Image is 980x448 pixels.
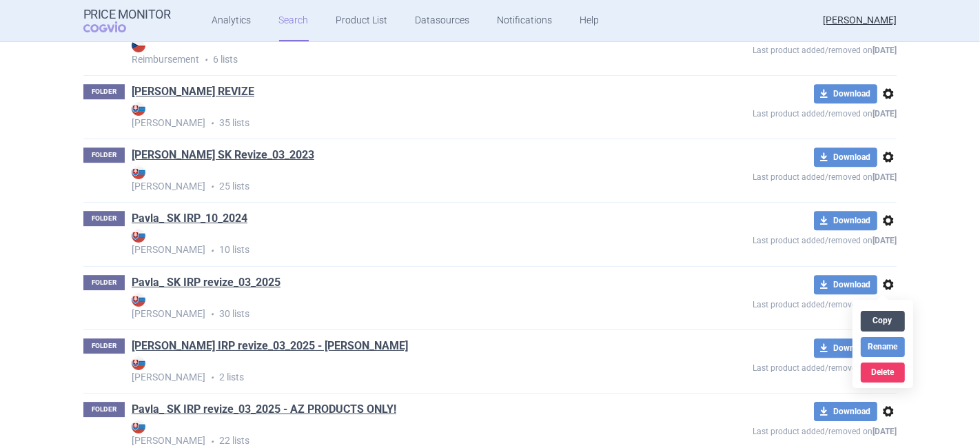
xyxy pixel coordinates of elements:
[132,420,653,446] strong: [PERSON_NAME]
[132,147,314,163] a: [PERSON_NAME] SK Revize_03_2023
[83,211,125,226] p: FOLDER
[83,338,125,354] p: FOLDER
[132,293,653,321] p: 30 lists
[132,165,145,179] img: SK
[872,109,897,119] strong: [DATE]
[653,230,897,247] p: Last product added/removed on
[132,275,280,290] a: Pavla_ SK IRP revize_03_2025
[205,180,219,194] i: •
[83,8,171,21] strong: Price Monitor
[132,402,396,417] a: Pavla_ SK IRP revize_03_2025 - AZ PRODUCTS ONLY!
[872,172,897,182] strong: [DATE]
[132,293,145,307] img: SK
[814,275,877,294] button: Download
[132,102,653,130] p: 35 lists
[653,421,897,438] p: Last product added/removed on
[132,338,408,356] h1: Pavla_ SK IRP revize_03_2025 - ALEXION
[132,229,653,255] strong: [PERSON_NAME]
[132,356,145,370] img: SK
[132,211,247,229] h1: Pavla_ SK IRP_10_2024
[132,102,145,116] img: SK
[653,103,897,121] p: Last product added/removed on
[205,371,219,385] i: •
[132,84,254,99] a: [PERSON_NAME] REVIZE
[653,40,897,57] p: Last product added/removed on
[861,311,905,331] button: Copy
[132,293,653,319] strong: [PERSON_NAME]
[132,402,396,420] h1: Pavla_ SK IRP revize_03_2025 - AZ PRODUCTS ONLY!
[653,358,897,375] p: Last product added/removed on
[132,356,653,385] p: 2 lists
[205,244,219,258] i: •
[83,402,125,417] p: FOLDER
[132,39,145,52] img: CZ
[814,402,877,421] button: Download
[814,211,877,230] button: Download
[83,8,171,34] a: Price MonitorCOGVIO
[814,147,877,167] button: Download
[872,427,897,436] strong: [DATE]
[205,116,219,130] i: •
[132,420,653,448] p: 22 lists
[872,45,897,55] strong: [DATE]
[861,363,905,383] button: Delete
[653,167,897,184] p: Last product added/removed on
[83,21,145,32] span: COGVIO
[83,147,125,163] p: FOLDER
[132,147,314,165] h1: Pavel_ SK Revize_03_2023
[814,338,877,358] button: Download
[132,275,280,293] h1: Pavla_ SK IRP revize_03_2025
[205,307,219,321] i: •
[199,53,213,67] i: •
[132,165,653,194] p: 25 lists
[814,84,877,103] button: Download
[132,39,653,67] p: 6 lists
[132,84,254,102] h1: Pavel_ COGVIO_SK REVIZE
[132,229,653,257] p: 10 lists
[132,39,653,65] strong: Reimbursement
[132,229,145,243] img: SK
[132,165,653,192] strong: [PERSON_NAME]
[83,84,125,99] p: FOLDER
[653,294,897,312] p: Last product added/removed on
[83,275,125,290] p: FOLDER
[132,338,408,354] a: [PERSON_NAME] IRP revize_03_2025 - [PERSON_NAME]
[132,356,653,383] strong: [PERSON_NAME]
[872,236,897,245] strong: [DATE]
[861,337,905,357] button: Rename
[132,420,145,434] img: SK
[132,102,653,128] strong: [PERSON_NAME]
[132,211,247,226] a: Pavla_ SK IRP_10_2024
